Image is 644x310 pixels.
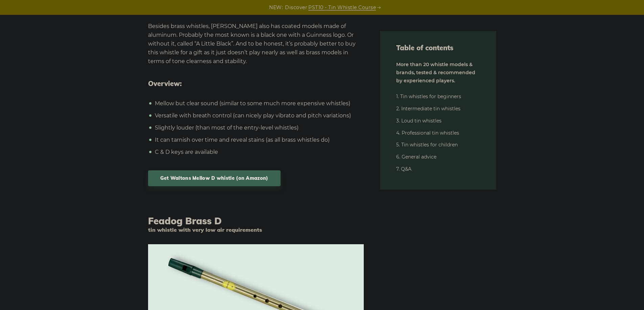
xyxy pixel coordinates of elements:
[396,154,436,160] a: 6. General advice
[148,227,364,233] span: tin whistle with very low air requirements
[285,4,307,11] span: Discover
[396,118,442,124] a: 3. Loud tin whistles
[153,111,364,120] li: Versatile with breath control (can nicely play vibrato and pitch variations)
[148,80,364,88] span: Overview:
[153,123,364,132] li: Slightly louder (than most of the entry-level whistles)
[153,99,364,108] li: Mellow but clear sound (similar to some much more expensive whistles)
[396,106,460,112] a: 2. Intermediate tin whistles
[396,166,411,172] a: 7. Q&A
[148,215,364,233] h3: Feadog Brass D
[396,61,475,84] strong: More than 20 whistle models & brands, tested & recommended by experienced players.
[396,142,458,148] a: 5. Tin whistles for children
[153,136,364,144] li: It can tarnish over time and reveal stains (as all brass whistles do)
[269,4,283,11] span: NEW:
[396,130,459,136] a: 4. Professional tin whistles
[148,170,281,186] a: Get Waltons Mellow D whistle (on Amazon)
[396,43,480,53] span: Table of contents
[308,4,376,11] a: PST10 - Tin Whistle Course
[396,93,461,100] a: 1. Tin whistles for beginners
[153,148,364,157] li: C & D keys are available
